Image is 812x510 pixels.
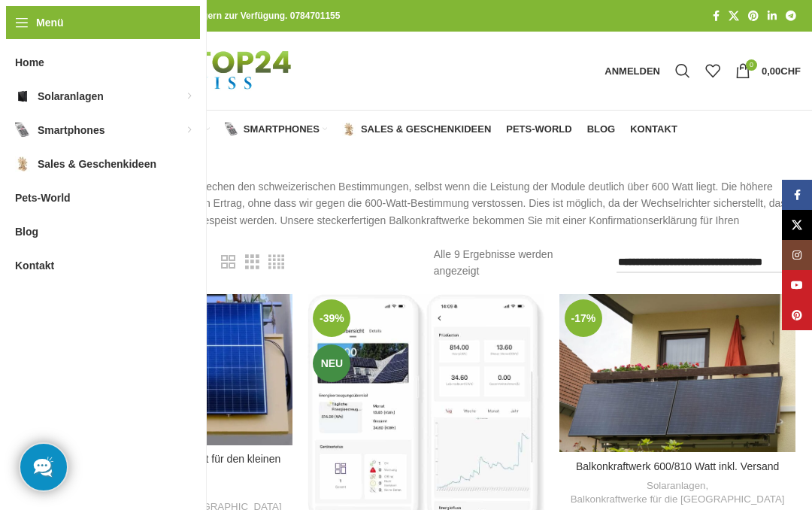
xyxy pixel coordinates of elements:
a: Solaranlagen [101,114,210,144]
a: Facebook Social Link [782,180,812,210]
div: Hauptnavigation [49,114,685,144]
span: -17% [565,299,602,337]
img: Sales & Geschenkideen [342,123,356,136]
p: Unsere Balkonkraftwerke entsprechen den schweizerischen Bestimmungen, selbst wenn die Leistung de... [56,178,801,246]
span: Blog [15,218,38,245]
a: Blog [587,114,616,144]
a: Balkonkraftwerke für die [GEOGRAPHIC_DATA] [571,493,785,507]
a: YouTube Social Link [782,270,812,300]
span: -39% [313,299,350,337]
a: Pets-World [506,114,571,144]
a: Kontakt [630,114,677,144]
a: X Social Link [782,210,812,240]
span: Sales & Geschenkideen [361,123,491,135]
span: Blog [587,123,616,135]
div: Meine Wunschliste [698,56,728,86]
a: Smartphones [225,114,327,144]
a: Pinterest Social Link [782,300,812,330]
span: Kontakt [630,123,677,135]
span: Pets-World [15,184,71,211]
a: Balkonkraftwerk 600/810 Watt inkl. Versand [559,294,795,452]
a: Rasteransicht 4 [268,253,284,272]
img: Smartphones [15,123,30,138]
a: LinkedIn Social Link [763,6,781,26]
span: Kontakt [15,252,54,279]
a: Facebook Social Link [708,6,724,26]
a: Suche [668,56,698,86]
span: Anmelden [604,66,660,76]
a: X Social Link [724,6,744,26]
span: Solaranlagen [38,83,104,110]
span: Neu [313,345,350,382]
a: Solaranlagen [647,479,705,493]
span: CHF [780,65,801,77]
bdi: 0,00 [762,65,801,77]
span: Sales & Geschenkideen [38,150,156,178]
span: Menü [36,14,64,31]
a: Rasteransicht 3 [245,253,259,272]
img: Sales & Geschenkideen [15,156,30,172]
a: Rasteransicht 2 [221,253,235,272]
span: Home [15,49,44,76]
a: Telegram Social Link [781,6,801,26]
span: Smartphones [38,117,105,144]
span: Pets-World [506,123,571,135]
a: Balkonkraftwerk 600/810 Watt inkl. Versand [576,460,779,472]
span: 0 [746,59,757,71]
div: , [567,479,788,507]
span: Smartphones [244,123,320,135]
img: Smartphones [225,123,238,136]
a: Instagram Social Link [782,240,812,270]
a: Pinterest Social Link [744,6,763,26]
img: Solaranlagen [15,89,30,104]
p: Alle 9 Ergebnisse werden angezeigt [434,246,594,280]
select: Shop-Reihenfolge [617,252,804,274]
a: 0 0,00CHF [728,56,808,86]
a: Anmelden [597,56,668,86]
a: Sales & Geschenkideen [342,114,491,144]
